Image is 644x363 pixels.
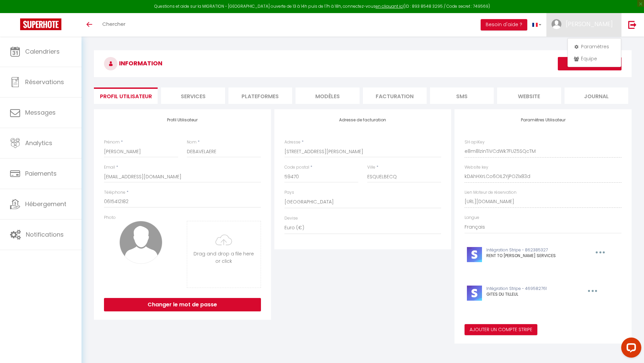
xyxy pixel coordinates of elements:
label: Code postal [284,164,309,171]
h4: Adresse de facturation [284,118,441,122]
a: Chercher [97,13,130,37]
li: website [497,87,561,104]
label: Nom [187,139,197,145]
img: stripe-logo.jpeg [467,286,482,301]
p: Intégration Stripe - 862385327 [486,247,580,253]
label: Email [104,164,115,171]
label: Devise [284,215,298,222]
span: RENT TO [PERSON_NAME] SERVICES [486,253,556,258]
h4: Profil Utilisateur [104,118,261,122]
span: GITES DU TILLEUL [486,291,518,297]
a: ... [PERSON_NAME] [546,13,621,37]
h4: Paramètres Utilisateur [465,118,622,122]
p: Intégration Stripe - 469582761 [486,286,573,292]
img: Super Booking [20,18,61,30]
span: [PERSON_NAME] [566,20,613,28]
span: Calendriers [25,47,60,56]
button: Besoin d'aide ? [481,19,527,31]
span: Réservations [25,78,64,86]
li: SMS [430,87,494,104]
li: Profil Utilisateur [94,87,158,104]
label: Téléphone [104,189,125,196]
label: Adresse [284,139,301,145]
img: stripe-logo.jpeg [467,247,482,262]
a: Paramètres [570,41,619,52]
img: avatar.png [119,221,162,264]
span: Chercher [102,20,125,27]
label: Pays [284,189,294,196]
li: Journal [565,87,628,104]
label: SH apiKey [465,139,485,145]
label: Prénom [104,139,120,145]
label: Ville [367,164,375,171]
span: Notifications [26,230,64,239]
span: Analytics [25,139,52,147]
img: ... [551,19,561,29]
label: Photo [104,215,116,221]
label: Langue [465,215,479,221]
iframe: LiveChat chat widget [616,335,644,363]
a: en cliquant ici [376,3,404,9]
button: Ajouter un compte Stripe [465,324,537,336]
span: Paiements [25,169,57,178]
span: Hébergement [25,200,66,208]
button: Changer le mot de passe [104,298,261,311]
span: Messages [25,108,56,117]
button: Enregistrer [558,57,622,70]
li: MODÈLES [296,87,359,104]
label: Lien Moteur de réservation [465,189,517,196]
a: Équipe [570,53,619,64]
li: Facturation [363,87,427,104]
h3: INFORMATION [94,50,632,77]
label: Website key [465,164,488,171]
li: Services [161,87,225,104]
li: Plateformes [228,87,292,104]
img: logout [628,20,637,29]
